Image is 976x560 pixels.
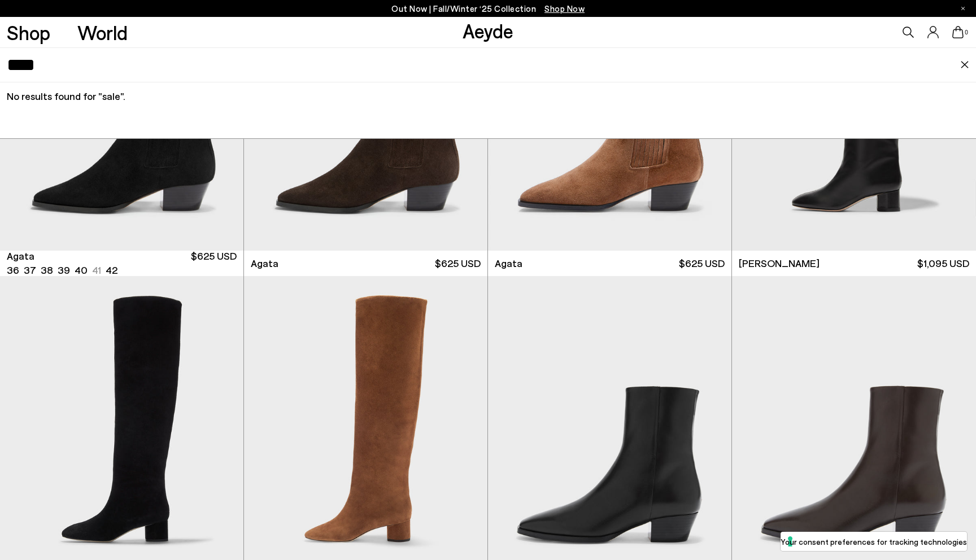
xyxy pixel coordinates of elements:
[391,2,585,16] p: Out Now | Fall/Winter ‘25 Collection
[544,3,585,14] span: Navigate to /collections/new-in
[781,536,967,548] label: Your consent preferences for tracking technologies
[102,90,120,102] span: sale
[952,26,964,38] a: 0
[495,256,522,270] span: Agata
[679,256,725,270] span: $625 USD
[251,256,278,270] span: Agata
[732,251,976,276] a: [PERSON_NAME] $1,095 USD
[244,251,487,276] a: Agata $625 USD
[75,263,88,277] li: 40
[781,532,967,551] button: Your consent preferences for tracking technologies
[106,263,117,277] li: 42
[77,23,128,42] a: World
[960,61,969,69] img: close.svg
[191,249,237,277] span: $625 USD
[41,263,53,277] li: 38
[7,263,19,277] li: 36
[488,251,731,276] a: Agata $625 USD
[917,256,969,270] span: $1,095 USD
[7,23,50,42] a: Shop
[58,263,70,277] li: 39
[435,256,481,270] span: $625 USD
[7,249,34,263] span: Agata
[964,29,969,36] span: 0
[739,256,820,270] span: [PERSON_NAME]
[24,263,36,277] li: 37
[463,19,513,42] a: Aeyde
[7,263,114,277] ul: variant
